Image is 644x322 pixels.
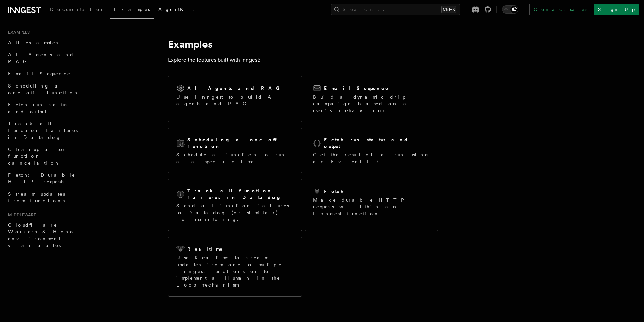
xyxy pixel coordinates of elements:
a: AI Agents and RAG [5,49,79,68]
p: Schedule a function to run at a specific time. [176,151,293,165]
span: Scheduling a one-off function [8,83,79,95]
span: All examples [8,40,58,45]
span: AI Agents and RAG [8,52,74,64]
span: AgentKit [158,7,194,12]
a: Track all function failures in Datadog [5,118,79,143]
p: Get the result of a run using an Event ID. [313,151,430,165]
h2: AI Agents and RAG [187,85,283,92]
a: Sign Up [594,4,639,15]
a: Scheduling a one-off functionSchedule a function to run at a specific time. [168,128,302,173]
span: Cleanup after function cancellation [8,147,66,166]
kbd: Ctrl+K [441,6,456,13]
span: Examples [5,30,30,35]
a: Contact sales [529,4,591,15]
span: Cloudflare Workers & Hono environment variables [8,222,75,248]
a: Scheduling a one-off function [5,80,79,99]
span: Examples [114,7,150,12]
a: AgentKit [154,2,198,18]
a: Email Sequence [5,68,79,80]
span: Stream updates from functions [8,191,65,203]
a: Fetch run status and outputGet the result of a run using an Event ID. [305,128,438,173]
button: Search...Ctrl+K [331,4,460,15]
span: Documentation [50,7,106,12]
h2: Fetch [324,188,344,195]
h2: Track all function failures in Datadog [187,187,293,201]
p: Explore the features built with Inngest: [168,55,438,65]
span: Middleware [5,212,36,218]
p: Use Inngest to build AI agents and RAG. [176,94,293,107]
p: Make durable HTTP requests within an Inngest function. [313,197,430,217]
h2: Fetch run status and output [324,136,430,150]
a: Documentation [46,2,110,18]
h1: Examples [168,38,438,50]
h2: Realtime [187,246,223,252]
button: Toggle dark mode [502,5,518,14]
a: FetchMake durable HTTP requests within an Inngest function. [305,179,438,231]
p: Send all function failures to Datadog (or similar) for monitoring. [176,202,293,223]
a: Cloudflare Workers & Hono environment variables [5,219,79,251]
span: Fetch: Durable HTTP requests [8,172,75,184]
a: Email SequenceBuild a dynamic drip campaign based on a user's behavior. [305,76,438,122]
a: Cleanup after function cancellation [5,143,79,169]
span: Fetch run status and output [8,102,67,114]
a: All examples [5,36,79,49]
a: RealtimeUse Realtime to stream updates from one to multiple Inngest functions or to implement a H... [168,237,302,297]
p: Build a dynamic drip campaign based on a user's behavior. [313,94,430,114]
p: Use Realtime to stream updates from one to multiple Inngest functions or to implement a Human in ... [176,254,293,288]
a: Examples [110,2,154,19]
a: Track all function failures in DatadogSend all function failures to Datadog (or similar) for moni... [168,179,302,231]
h2: Scheduling a one-off function [187,136,293,150]
a: Fetch run status and output [5,99,79,118]
a: AI Agents and RAGUse Inngest to build AI agents and RAG. [168,76,302,122]
a: Fetch: Durable HTTP requests [5,169,79,188]
h2: Email Sequence [324,85,389,92]
span: Email Sequence [8,71,71,76]
span: Track all function failures in Datadog [8,121,78,140]
a: Stream updates from functions [5,188,79,207]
